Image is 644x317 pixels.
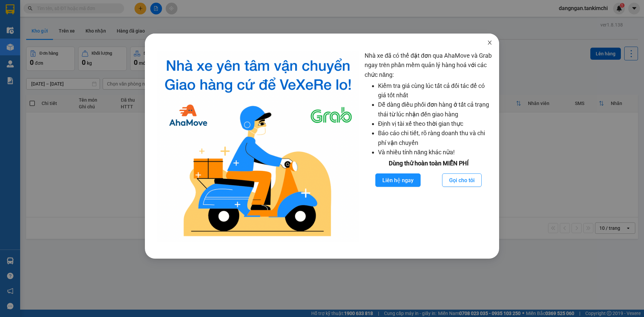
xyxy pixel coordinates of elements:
[449,176,475,184] span: Gọi cho tôi
[157,51,359,242] img: logo
[378,100,492,119] li: Dễ dàng điều phối đơn hàng ở tất cả trạng thái từ lúc nhận đến giao hàng
[365,51,492,242] div: Nhà xe đã có thể đặt đơn qua AhaMove và Grab ngay trên phần mềm quản lý hàng hoá với các chức năng:
[480,34,499,52] button: Close
[365,159,492,168] div: Dùng thử hoàn toàn MIỄN PHÍ
[487,40,492,45] span: close
[378,119,492,128] li: Định vị tài xế theo thời gian thực
[378,148,492,157] li: Và nhiều tính năng khác nữa!
[375,173,421,187] button: Liên hệ ngay
[442,173,482,187] button: Gọi cho tôi
[378,128,492,148] li: Báo cáo chi tiết, rõ ràng doanh thu và chi phí vận chuyển
[378,81,492,100] li: Kiểm tra giá cùng lúc tất cả đối tác để có giá tốt nhất
[382,176,414,184] span: Liên hệ ngay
